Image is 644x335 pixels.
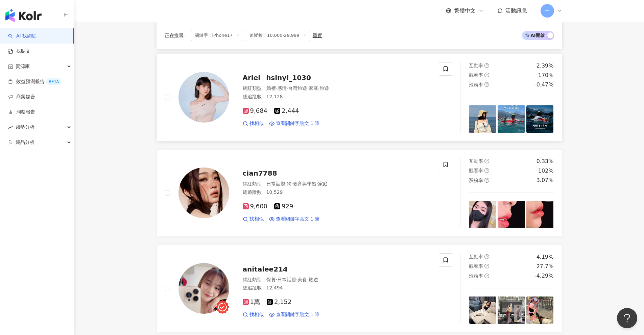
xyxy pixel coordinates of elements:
div: 網紅類型 ： [243,85,431,92]
span: · [276,85,277,91]
span: 1萬 [243,299,260,306]
span: 9,684 [243,107,268,114]
span: 互動率 [469,63,483,68]
a: 找相似 [243,311,264,318]
span: · [291,181,293,186]
span: 教育與學習 [293,181,316,186]
span: 台灣旅遊 [288,85,307,91]
div: 3.07% [536,177,554,184]
span: question-circle [484,82,489,87]
a: 找相似 [243,120,264,127]
span: 互動率 [469,254,483,259]
span: 找相似 [249,216,264,223]
span: · [296,277,297,282]
span: 一 [545,7,550,15]
span: · [318,85,319,91]
span: 查看關鍵字貼文 1 筆 [276,311,320,318]
img: KOL Avatar [178,167,229,218]
span: 狗 [287,181,291,186]
div: 170% [538,72,554,79]
div: 27.7% [536,263,554,270]
span: 資源庫 [16,59,30,74]
a: 查看關鍵字貼文 1 筆 [269,311,320,318]
div: 總追蹤數 ： 10,529 [243,189,431,196]
span: 正在搜尋 ： [165,33,188,38]
span: question-circle [484,168,489,173]
a: 商案媒合 [8,94,35,100]
span: 9,600 [243,203,268,210]
img: post-image [469,201,496,228]
img: post-image [526,105,554,133]
span: question-circle [484,254,489,259]
div: 網紅類型 ： [243,277,431,283]
img: logo [5,9,42,22]
span: 美食 [297,277,307,282]
img: post-image [469,297,496,324]
span: 活動訊息 [505,7,527,14]
span: 日常話題 [277,277,296,282]
span: 家庭 [318,181,328,186]
span: 關鍵字：iPhone17 [191,30,243,41]
a: 洞察報告 [8,109,35,115]
span: 漲粉率 [469,82,483,87]
span: Ariel [243,74,261,82]
span: · [316,181,318,186]
span: hsinyi_1030 [266,74,311,82]
span: rise [8,125,13,130]
span: 互動率 [469,158,483,164]
span: · [307,277,308,282]
iframe: Help Scout Beacon - Open [617,308,637,328]
span: 觀看率 [469,168,483,173]
span: · [287,85,288,91]
span: 查看關鍵字貼文 1 筆 [276,216,320,223]
img: KOL Avatar [178,263,229,314]
span: 趨勢分析 [16,120,34,135]
span: · [307,85,308,91]
img: post-image [498,297,525,324]
span: 追蹤數：10,000-29,999 [246,30,310,41]
div: 2.39% [536,62,554,70]
span: 929 [274,203,293,210]
img: post-image [526,201,554,228]
span: 婚禮 [266,85,276,91]
span: question-circle [484,159,489,163]
span: 家庭 [309,85,318,91]
div: -4.29% [534,272,554,280]
span: 找相似 [249,311,264,318]
a: 效益預測報告BETA [8,78,62,85]
span: · [276,277,277,282]
span: 漲粉率 [469,273,483,279]
span: question-circle [484,73,489,77]
a: 找貼文 [8,48,30,55]
img: post-image [526,297,554,324]
img: post-image [498,105,525,133]
span: 漲粉率 [469,178,483,183]
span: 旅遊 [309,277,318,282]
span: cian7788 [243,169,277,177]
span: 繁體中文 [454,7,476,15]
span: 查看關鍵字貼文 1 筆 [276,120,320,127]
span: 旅遊 [319,85,329,91]
span: 2,152 [267,299,292,306]
span: 觀看率 [469,263,483,269]
span: question-circle [484,264,489,268]
span: anitalee214 [243,265,288,273]
span: · [285,181,287,186]
div: 102% [538,167,554,175]
a: KOL AvatarArielhsinyi_1030網紅類型：婚禮·感情·台灣旅遊·家庭·旅遊總追蹤數：12,1289,6842,444找相似查看關鍵字貼文 1 筆互動率question-cir... [157,54,562,141]
a: KOL Avataranitalee214網紅類型：保養·日常話題·美食·旅遊總追蹤數：12,4941萬2,152找相似查看關鍵字貼文 1 筆互動率question-circle4.19%觀看率... [157,245,562,332]
img: KOL Avatar [178,72,229,123]
div: 重置 [313,33,322,38]
a: 查看關鍵字貼文 1 筆 [269,216,320,223]
a: searchAI 找網紅 [8,33,37,40]
span: question-circle [484,178,489,183]
a: KOL Avatarcian7788網紅類型：日常話題·狗·教育與學習·家庭總追蹤數：10,5299,600929找相似查看關鍵字貼文 1 筆互動率question-circle0.33%觀看率... [157,149,562,237]
span: 競品分析 [16,135,34,150]
div: 網紅類型 ： [243,181,431,187]
a: 找相似 [243,216,264,223]
div: 4.19% [536,253,554,261]
span: 2,444 [274,107,299,114]
div: 0.33% [536,158,554,165]
span: question-circle [484,63,489,68]
span: 找相似 [249,120,264,127]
